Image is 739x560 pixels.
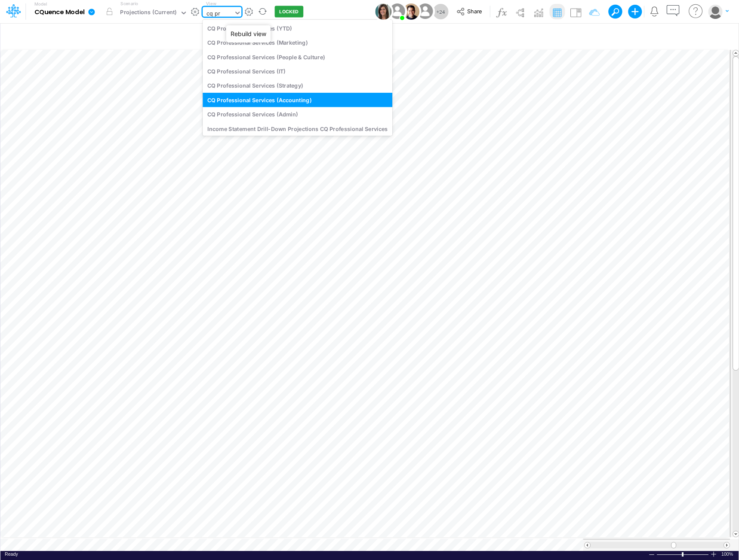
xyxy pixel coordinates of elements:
span: Ready [5,551,18,557]
div: Zoom level [721,551,734,557]
b: CQuence Model [34,9,85,16]
div: Zoom In [710,551,717,557]
div: Zoom [682,552,684,557]
div: Rebuild view [226,25,271,43]
div: Projections (Current) [120,8,176,18]
div: Income Statement Drill-Down Projections CQ Professional Services [203,122,392,136]
label: Model [34,2,47,7]
img: User Image Icon [403,3,419,20]
div: CQ Professional Services (YTD) [203,21,392,35]
div: Zoom [656,551,710,557]
input: Type a title here [8,27,551,45]
div: CQ Professional Services (Strategy) [203,79,392,93]
div: CQ Professional Services (Admin) [203,107,392,122]
div: CQ Professional Services (People & Culture) [203,50,392,64]
span: + 24 [436,9,445,15]
label: View [206,0,216,7]
div: CQ Professional Services (Marketing) [203,36,392,50]
div: CQ Professional Services (IT) [203,64,392,78]
button: LOCKED [275,6,304,18]
div: In Ready mode [5,551,18,557]
span: 100% [721,551,734,557]
img: User Image Icon [416,2,435,21]
div: Zoom Out [648,551,655,558]
div: CQ Professional Services (Accounting) [203,93,392,107]
a: Notifications [650,6,659,16]
label: Scenario [120,0,138,7]
img: User Image Icon [375,3,391,20]
span: Share [467,8,482,14]
button: Share [452,5,488,18]
img: User Image Icon [388,2,407,21]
